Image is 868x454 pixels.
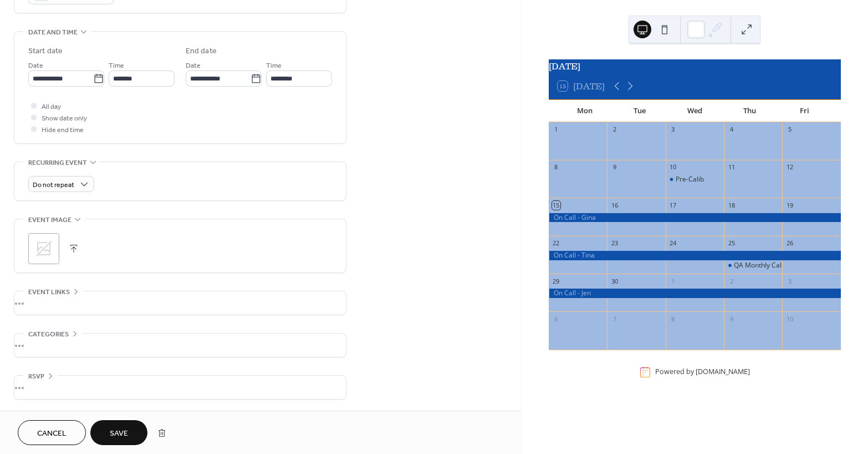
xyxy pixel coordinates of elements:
[549,289,841,298] div: On Call - Jen
[727,201,736,209] div: 18
[785,315,794,323] div: 10
[727,163,736,171] div: 11
[552,201,560,209] div: 15
[33,179,74,191] span: Do not repeat
[696,367,750,377] a: [DOMAIN_NAME]
[28,329,69,340] span: Categories
[727,315,736,323] div: 9
[552,277,560,285] div: 29
[785,239,794,248] div: 26
[14,376,346,399] div: •••
[610,125,619,134] div: 2
[14,334,346,357] div: •••
[722,100,777,122] div: Thu
[549,59,841,73] div: [DATE]
[18,420,86,445] button: Cancel
[28,371,44,382] span: RSVP
[90,420,147,445] button: Save
[724,261,782,270] div: QA Monthly Calibration
[42,113,87,124] span: Show date only
[785,201,794,209] div: 19
[669,277,677,285] div: 1
[669,201,677,209] div: 17
[610,277,619,285] div: 30
[109,60,124,72] span: Time
[186,46,217,57] div: End date
[28,214,72,226] span: Event image
[28,27,78,38] span: Date and time
[669,163,677,171] div: 10
[610,315,619,323] div: 7
[777,100,832,122] div: Fri
[612,100,667,122] div: Tue
[785,125,794,134] div: 5
[186,60,201,72] span: Date
[727,239,736,248] div: 25
[552,163,560,171] div: 8
[676,175,704,184] div: Pre-Calib
[669,125,677,134] div: 3
[667,100,722,122] div: Wed
[549,251,841,260] div: On Call - Tina
[785,163,794,171] div: 12
[549,213,841,223] div: On Call - Gina
[552,125,560,134] div: 1
[655,367,750,377] div: Powered by
[28,60,43,72] span: Date
[785,277,794,285] div: 3
[610,239,619,248] div: 23
[110,428,128,440] span: Save
[28,286,70,298] span: Event links
[727,125,736,134] div: 4
[28,46,63,57] div: Start date
[266,60,282,72] span: Time
[610,201,619,209] div: 16
[28,233,59,264] div: ;
[610,163,619,171] div: 9
[558,100,612,122] div: Mon
[727,277,736,285] div: 2
[666,175,724,184] div: Pre-Calib
[669,315,677,323] div: 8
[37,428,67,440] span: Cancel
[14,291,346,315] div: •••
[552,239,560,248] div: 22
[42,124,84,136] span: Hide end time
[734,261,805,270] div: QA Monthly Calibration
[28,157,87,169] span: Recurring event
[552,315,560,323] div: 6
[42,101,61,113] span: All day
[669,239,677,248] div: 24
